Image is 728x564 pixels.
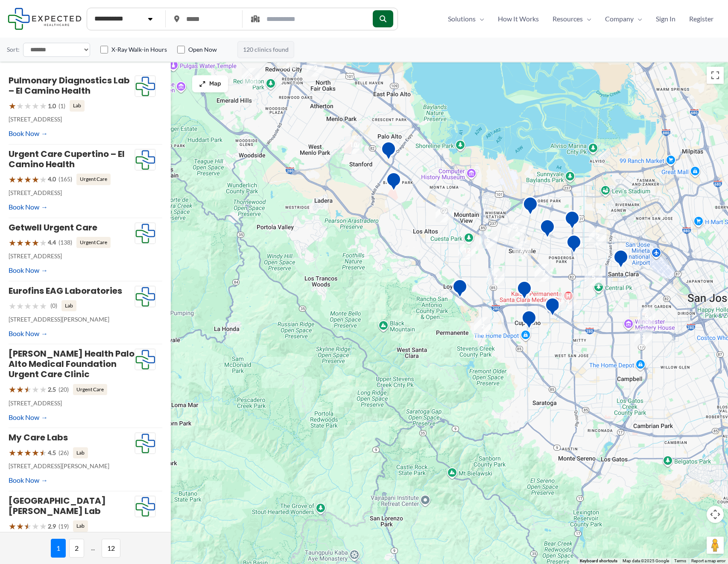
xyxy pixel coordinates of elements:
[58,174,72,185] span: (165)
[32,518,39,534] span: ★
[521,310,537,332] div: Labcorp
[32,235,39,251] span: ★
[546,12,598,25] a: ResourcesMenu Toggle
[637,307,655,325] div: 6
[70,100,85,111] span: Lab
[32,171,39,187] span: ★
[58,521,69,532] span: (19)
[585,268,602,286] div: 5
[9,518,16,534] span: ★
[192,75,228,92] button: Map
[345,136,363,154] div: 10
[634,328,652,346] div: 3
[51,539,66,558] span: 1
[381,141,396,163] div: Imaging Clinic at Stanford Medicine Imaging Center in Palo Alto
[540,219,555,241] div: Eurofins EAG Laboratories
[39,445,47,461] span: ★
[16,98,24,114] span: ★
[583,12,591,25] span: Menu Toggle
[39,235,47,251] span: ★
[48,174,56,185] span: 4.0
[32,445,39,461] span: ★
[242,68,260,86] div: 3
[111,45,167,54] label: X-Ray Walk-in Hours
[39,98,47,114] span: ★
[135,433,155,454] img: Expected Healthcare Logo
[9,314,134,325] p: [STREET_ADDRESS][PERSON_NAME]
[48,521,56,532] span: 2.9
[9,398,134,409] p: [STREET_ADDRESS]
[24,298,32,314] span: ★
[76,174,111,185] span: Urgent Care
[535,264,553,282] div: 7
[458,242,476,260] div: 12
[448,12,476,25] span: Solutions
[237,41,294,58] span: 120 clinics found
[24,235,32,251] span: ★
[707,506,724,523] button: Map camera controls
[9,461,134,472] p: [STREET_ADDRESS][PERSON_NAME]
[16,445,24,461] span: ★
[9,348,134,380] a: [PERSON_NAME] Health Palo Alto Medical Foundation Urgent Care Clinic
[8,8,82,30] img: Expected Healthcare Logo - side, dark font, small
[32,298,39,314] span: ★
[135,223,155,244] img: Expected Healthcare Logo
[566,234,582,256] div: Pacific Gardens
[558,293,576,311] div: 4
[613,249,629,271] div: SimonMed Imaging &#8211; Santa Clara
[135,349,155,370] img: Expected Healthcare Logo
[73,447,88,458] span: Lab
[48,100,56,112] span: 1.0
[580,558,617,564] button: Keyboard shortcuts
[9,187,134,198] p: [STREET_ADDRESS]
[479,231,497,249] div: 5
[69,539,84,558] span: 2
[16,381,24,397] span: ★
[9,221,97,233] a: Getwell Urgent Care
[452,279,468,301] div: The Forum at Rancho San Antonio
[9,98,16,114] span: ★
[102,539,120,558] span: 12
[598,12,649,25] a: CompanyMenu Toggle
[39,381,47,397] span: ★
[32,98,39,114] span: ★
[656,12,675,25] span: Sign In
[9,201,48,213] a: Book Now
[188,45,217,54] label: Open Now
[9,235,16,251] span: ★
[73,520,88,532] span: Lab
[24,445,32,461] span: ★
[517,281,532,302] div: Quest Diagnostics
[135,149,155,171] img: Expected Healthcare Logo
[9,298,16,314] span: ★
[682,12,720,25] a: Register
[707,537,724,554] button: Drag Pegman onto the map to open Street View
[9,495,106,517] a: [GEOGRAPHIC_DATA][PERSON_NAME] Lab
[32,381,39,397] span: ★
[48,384,56,395] span: 2.5
[589,227,607,245] div: 2
[9,474,48,487] a: Book Now
[9,381,16,397] span: ★
[436,204,453,222] div: 2
[76,237,111,248] span: Urgent Care
[545,297,560,319] div: Urgent Care Cupertino &#8211; El Camino Health
[9,431,68,443] a: My Care Labs
[523,196,538,218] div: Oirrc
[9,285,122,297] a: Eurofins EAG Laboratories
[9,127,48,140] a: Book Now
[73,384,107,395] span: Urgent Care
[16,298,24,314] span: ★
[24,171,32,187] span: ★
[278,51,295,69] div: 3
[707,67,724,84] button: Toggle fullscreen view
[634,12,642,25] span: Menu Toggle
[476,12,484,25] span: Menu Toggle
[491,12,546,25] a: How It Works
[58,384,69,395] span: (20)
[9,445,16,461] span: ★
[623,558,669,563] span: Map data ©2025 Google
[39,298,47,314] span: ★
[16,171,24,187] span: ★
[386,172,401,194] div: VA Palo Alto Health Care System &#8211; Palo Alto Division :Radiology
